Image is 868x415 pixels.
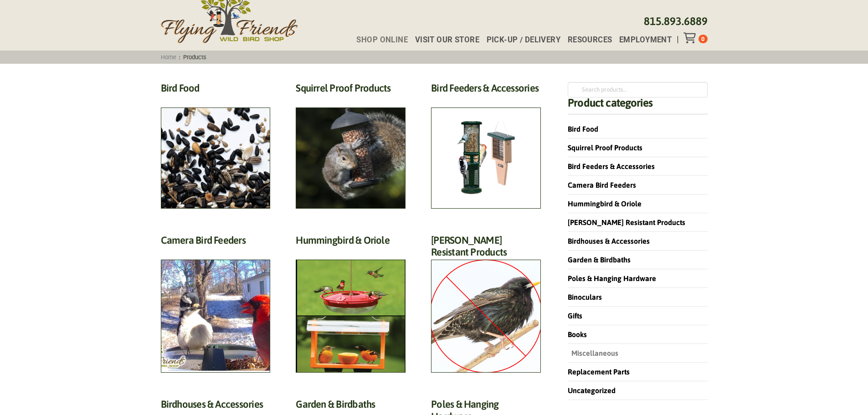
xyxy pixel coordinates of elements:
a: Binoculars [568,293,602,301]
a: Miscellaneous [568,349,618,357]
a: Pick-up / Delivery [479,36,560,44]
h2: Camera Bird Feeders [161,234,271,251]
a: Employment [612,36,672,44]
a: Visit product category Hummingbird & Oriole [296,234,406,373]
a: Visit product category Starling Resistant Products [431,234,541,373]
a: 815.893.6889 [644,15,708,27]
a: Visit product category Squirrel Proof Products [296,82,406,209]
a: Visit product category Bird Feeders & Accessories [431,82,541,209]
input: Search products… [568,82,707,97]
span: Employment [619,36,672,44]
a: Visit Our Store [408,36,479,44]
div: Toggle Off Canvas Content [683,32,699,43]
a: Birdhouses & Accessories [568,237,650,245]
h2: Bird Feeders & Accessories [431,82,541,99]
a: Garden & Birdbaths [568,256,631,264]
a: Camera Bird Feeders [568,181,636,189]
a: Poles & Hanging Hardware [568,274,656,282]
h2: [PERSON_NAME] Resistant Products [431,234,541,263]
span: Visit Our Store [415,36,479,44]
h2: Garden & Birdbaths [296,398,406,415]
h4: Product categories [568,97,707,114]
a: Hummingbird & Oriole [568,200,642,208]
span: Resources [568,36,612,44]
h2: Hummingbird & Oriole [296,234,406,251]
a: Replacement Parts [568,368,630,376]
a: Visit product category Bird Food [161,82,271,209]
span: Pick-up / Delivery [487,36,561,44]
a: Squirrel Proof Products [568,143,642,152]
a: Bird Food [568,125,598,133]
span: 0 [701,36,704,42]
span: Shop Online [356,36,408,44]
h2: Birdhouses & Accessories [161,398,271,415]
a: Visit product category Camera Bird Feeders [161,234,271,373]
a: Books [568,330,587,338]
h2: Squirrel Proof Products [296,82,406,99]
h2: Bird Food [161,82,271,99]
a: Resources [560,36,612,44]
a: [PERSON_NAME] Resistant Products [568,218,685,226]
a: Shop Online [349,36,407,44]
span: Products [180,54,210,61]
a: Home [158,54,179,61]
a: Bird Feeders & Accessories [568,162,655,170]
a: Gifts [568,312,582,320]
a: Uncategorized [568,386,616,395]
span: : [158,54,210,61]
